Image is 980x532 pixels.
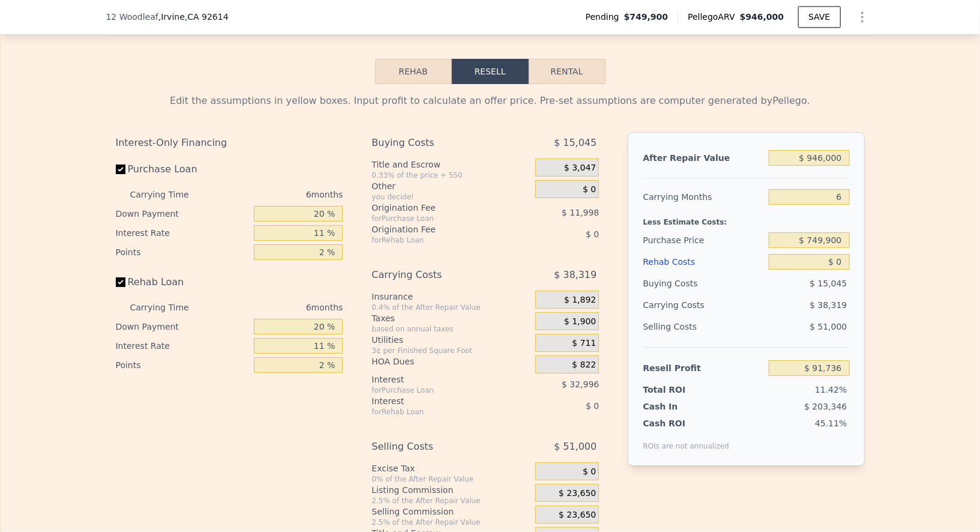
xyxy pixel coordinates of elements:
[116,165,125,174] input: Purchase Loan
[371,202,505,214] div: Origination Fee
[371,324,531,334] div: based on annual taxes
[371,395,505,407] div: Interest
[371,192,531,202] div: you decide!
[116,243,250,262] div: Points
[116,94,865,108] div: Edit the assumptions in yellow boxes. Input profit to calculate an offer price. Pre-set assumptio...
[586,401,599,411] span: $ 0
[586,229,599,239] span: $ 0
[371,373,505,385] div: Interest
[815,385,847,394] span: 11.42%
[554,264,597,286] span: $ 38,319
[562,208,599,217] span: $ 11,998
[643,429,729,451] div: ROIs are not annualized
[371,484,531,496] div: Listing Commission
[815,419,847,428] span: 45.11%
[564,163,596,174] span: $ 3,047
[371,171,531,180] div: 0.33% of the price + 550
[116,277,125,287] input: Rehab Loan
[643,229,764,251] div: Purchase Price
[371,346,531,355] div: 3¢ per Finished Square Foot
[371,334,531,346] div: Utilities
[804,402,847,411] span: $ 203,346
[371,291,531,303] div: Insurance
[452,59,529,84] button: Resell
[554,436,597,458] span: $ 51,000
[371,303,531,312] div: 0.4% of the After Repair Value
[106,11,158,23] span: 12 Woodleaf
[643,186,764,208] div: Carrying Months
[371,159,531,171] div: Title and Escrow
[116,271,250,293] label: Rehab Loan
[375,59,452,84] button: Rehab
[371,474,531,484] div: 0% of the After Repair Value
[158,11,229,23] span: , Irvine
[185,12,229,22] span: , CA 92614
[559,488,596,499] span: $ 23,650
[586,11,624,23] span: Pending
[643,251,764,273] div: Rehab Costs
[116,317,250,336] div: Down Payment
[583,184,596,195] span: $ 0
[130,185,208,204] div: Carrying Time
[116,132,343,154] div: Interest-Only Financing
[624,11,669,23] span: $749,900
[583,467,596,477] span: $ 0
[643,417,729,429] div: Cash ROI
[564,316,596,327] span: $ 1,900
[371,385,505,395] div: for Purchase Loan
[643,401,718,413] div: Cash In
[554,132,597,154] span: $ 15,045
[643,357,764,379] div: Resell Profit
[130,298,208,317] div: Carrying Time
[371,496,531,506] div: 2.5% of the After Repair Value
[116,223,250,243] div: Interest Rate
[643,147,764,169] div: After Repair Value
[116,204,250,223] div: Down Payment
[810,300,847,310] span: $ 38,319
[371,407,505,417] div: for Rehab Loan
[798,6,840,28] button: SAVE
[371,235,505,245] div: for Rehab Loan
[371,312,531,324] div: Taxes
[850,5,874,29] button: Show Options
[213,185,343,204] div: 6 months
[643,294,718,316] div: Carrying Costs
[371,264,505,286] div: Carrying Costs
[572,360,596,370] span: $ 822
[371,518,531,527] div: 2.5% of the After Repair Value
[213,298,343,317] div: 6 months
[371,506,531,518] div: Selling Commission
[116,159,250,180] label: Purchase Loan
[559,510,596,521] span: $ 23,650
[562,379,599,389] span: $ 32,996
[371,355,531,367] div: HOA Dues
[116,355,250,375] div: Points
[643,316,764,337] div: Selling Costs
[572,338,596,349] span: $ 711
[371,223,505,235] div: Origination Fee
[371,436,505,458] div: Selling Costs
[564,295,596,306] span: $ 1,892
[371,214,505,223] div: for Purchase Loan
[371,132,505,154] div: Buying Costs
[643,208,849,229] div: Less Estimate Costs:
[810,279,847,288] span: $ 15,045
[116,336,250,355] div: Interest Rate
[529,59,606,84] button: Rental
[688,11,740,23] span: Pellego ARV
[643,273,764,294] div: Buying Costs
[371,462,531,474] div: Excise Tax
[810,322,847,331] span: $ 51,000
[740,12,784,22] span: $946,000
[643,384,718,396] div: Total ROI
[371,180,531,192] div: Other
